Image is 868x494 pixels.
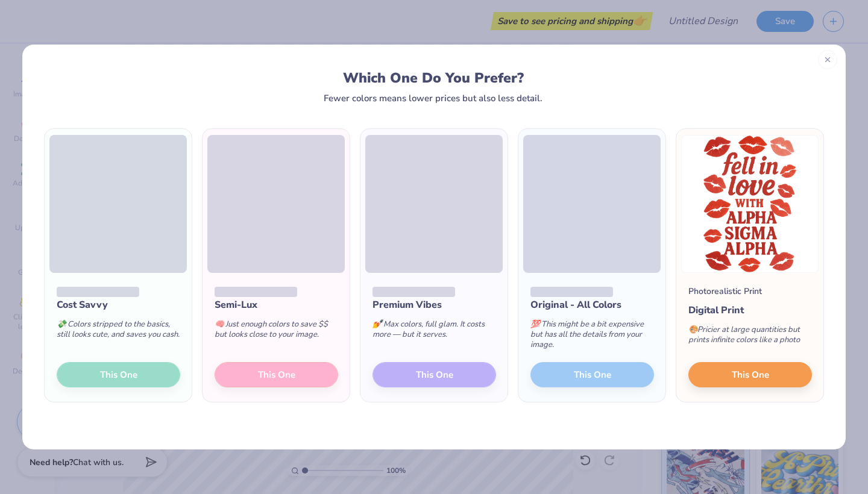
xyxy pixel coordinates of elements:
[688,324,698,335] span: 🎨
[688,317,812,357] div: Pricier at large quantities but prints infinite colors like a photo
[681,135,819,273] img: Photorealistic preview
[688,303,812,317] div: Digital Print
[688,285,762,298] div: Photorealistic Print
[530,312,654,362] div: This might be a bit expensive but has all the details from your image.
[215,319,224,330] span: 🧠
[215,312,338,352] div: Just enough colors to save $$ but looks close to your image.
[57,298,180,312] div: Cost Savvy
[57,319,66,330] span: 💸
[324,93,542,103] div: Fewer colors means lower prices but also less detail.
[215,298,338,312] div: Semi-Lux
[55,70,812,86] div: Which One Do You Prefer?
[732,368,769,382] span: This One
[373,319,382,330] span: 💅
[373,298,496,312] div: Premium Vibes
[530,298,654,312] div: Original - All Colors
[530,319,540,330] span: 💯
[373,312,496,352] div: Max colors, full glam. It costs more — but it serves.
[57,312,180,352] div: Colors stripped to the basics, still looks cute, and saves you cash.
[688,362,812,387] button: This One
